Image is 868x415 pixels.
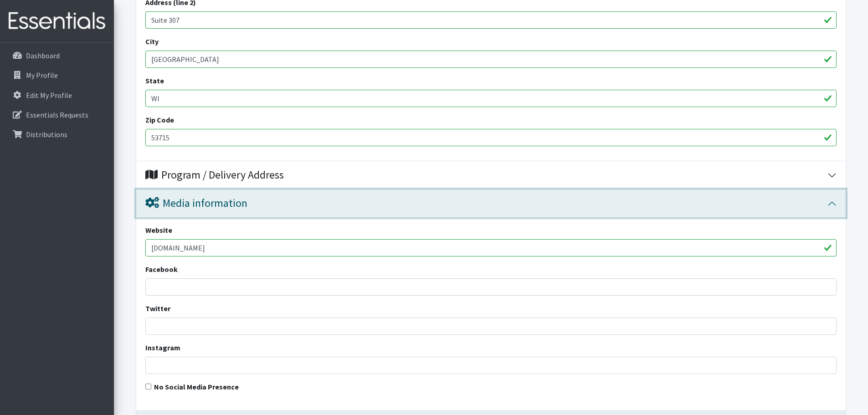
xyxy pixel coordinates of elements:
[4,86,110,104] a: Edit My Profile
[4,106,110,124] a: Essentials Requests
[145,75,164,86] label: State
[136,161,846,189] button: Program / Delivery Address
[26,91,72,100] p: Edit My Profile
[136,190,846,217] button: Media information
[26,51,60,60] p: Dashboard
[145,36,159,47] label: City
[145,169,284,182] div: Program / Delivery Address
[4,6,110,36] img: HumanEssentials
[26,71,58,80] p: My Profile
[145,342,180,353] label: Instagram
[26,110,88,119] p: Essentials Requests
[145,264,178,275] label: Facebook
[145,114,174,125] label: Zip Code
[4,46,110,65] a: Dashboard
[145,303,170,314] label: Twitter
[4,125,110,143] a: Distributions
[4,66,110,84] a: My Profile
[145,197,247,210] div: Media information
[145,225,172,236] label: Website
[154,381,239,392] label: No Social Media Presence
[26,130,67,139] p: Distributions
